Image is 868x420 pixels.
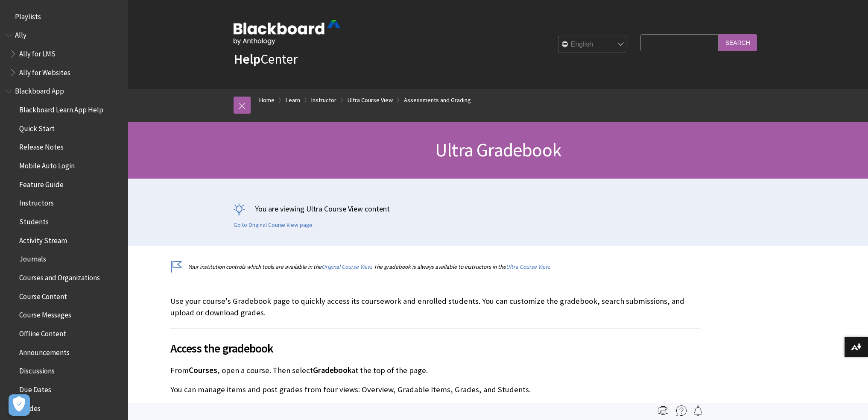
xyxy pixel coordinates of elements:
[9,394,30,416] button: Open Preferences
[19,233,67,245] span: Activity Stream
[189,365,217,375] span: Courses
[19,364,55,375] span: Discussions
[259,95,275,106] a: Home
[19,270,100,282] span: Courses and Organizations
[693,405,703,416] img: Follow this page
[719,34,757,51] input: Search
[506,263,549,270] a: Ultra Course View
[5,9,123,24] nav: Book outline for Playlists
[5,28,123,80] nav: Book outline for Anthology Ally Help
[348,95,393,106] a: Ultra Course View
[234,221,314,229] a: Go to Original Course View page.
[234,203,763,214] p: You are viewing Ultra Course View content
[234,50,260,68] strong: Help
[15,84,64,96] span: Blackboard App
[19,401,41,413] span: Grades
[170,365,700,376] p: From , open a course. Then select at the top of the page.
[658,405,668,416] img: Print
[234,50,298,68] a: HelpCenter
[19,65,70,77] span: Ally for Websites
[19,103,103,114] span: Blackboard Learn App Help
[19,252,46,264] span: Journals
[19,289,67,301] span: Course Content
[170,339,700,357] span: Access the gradebook
[170,263,700,271] p: Your institution controls which tools are available in the . The gradebook is always available to...
[170,384,700,395] p: You can manage items and post grades from four views: Overview, Gradable Items, Grades, and Stude...
[19,140,64,152] span: Release Notes
[15,28,26,40] span: Ally
[19,308,71,320] span: Course Messages
[19,159,75,170] span: Mobile Auto Login
[286,95,300,106] a: Learn
[313,365,351,375] span: Gradebook
[19,382,51,394] span: Due Dates
[311,95,336,106] a: Instructor
[435,138,561,162] span: Ultra Gradebook
[19,177,64,189] span: Feature Guide
[170,296,700,318] p: Use your course's Gradebook page to quickly access its coursework and enrolled students. You can ...
[19,345,70,357] span: Announcements
[234,20,340,45] img: Blackboard by Anthology
[676,405,687,416] img: More help
[321,263,371,270] a: Original Course View
[404,95,471,106] a: Assessments and Grading
[19,326,66,338] span: Offline Content
[15,9,41,21] span: Playlists
[19,121,55,133] span: Quick Start
[19,214,49,226] span: Students
[558,36,627,53] select: Site Language Selector
[19,47,56,58] span: Ally for LMS
[19,196,54,208] span: Instructors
